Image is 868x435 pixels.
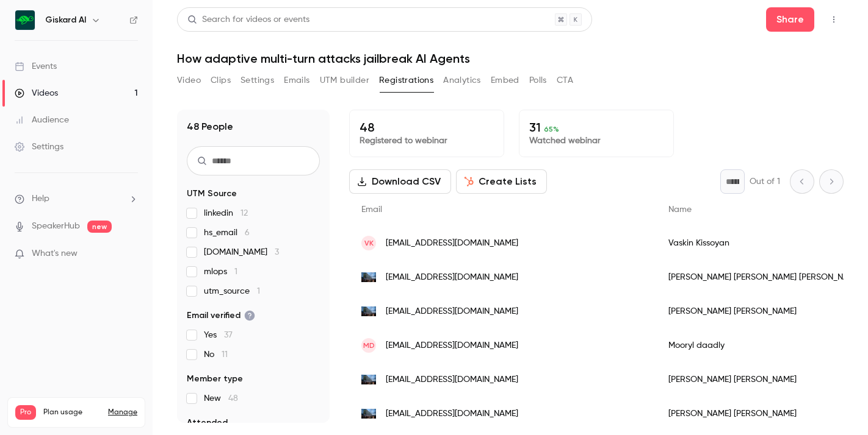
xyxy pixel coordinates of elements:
[360,135,494,147] p: Registered to webinar
[824,10,844,29] button: Top Bar Actions
[204,266,237,278] span: mlops
[204,227,250,239] span: hs_email
[187,119,233,134] h1: 48 People
[557,71,573,90] button: CTA
[45,14,86,26] h6: Giskard AI
[361,306,376,316] img: bancolombia.com.co
[108,408,137,417] a: Manage
[529,135,664,147] p: Watched webinar
[364,238,374,249] span: VK
[204,329,233,341] span: Yes
[187,417,228,429] span: Attended
[15,114,69,126] div: Audience
[187,373,243,385] span: Member type
[15,60,57,72] div: Events
[211,71,231,90] button: Clips
[491,71,519,90] button: Embed
[360,120,494,135] p: 48
[15,10,35,30] img: Giskard AI
[204,348,228,361] span: No
[361,409,376,419] img: bancolombia.com.co
[204,392,238,405] span: New
[386,271,518,284] span: [EMAIL_ADDRESS][DOMAIN_NAME]
[15,405,36,420] span: Pro
[750,175,780,188] p: Out of 1
[15,193,138,205] li: help-dropdown-opener
[234,267,237,276] span: 1
[361,272,376,282] img: bancolombia.com.co
[87,221,112,233] span: new
[241,209,248,217] span: 12
[275,248,279,256] span: 3
[204,246,279,258] span: [DOMAIN_NAME]
[204,285,260,297] span: utm_source
[544,125,559,133] span: 65 %
[529,71,547,90] button: Polls
[668,205,692,214] span: Name
[529,120,664,135] p: 31
[32,247,78,260] span: What's new
[187,188,237,200] span: UTM Source
[15,87,58,99] div: Videos
[187,13,309,26] div: Search for videos or events
[361,205,382,214] span: Email
[187,309,255,322] span: Email verified
[386,373,518,386] span: [EMAIL_ADDRESS][DOMAIN_NAME]
[177,71,201,90] button: Video
[284,71,309,90] button: Emails
[361,375,376,384] img: bancolombia.com.co
[204,207,248,219] span: linkedin
[43,408,101,417] span: Plan usage
[241,71,274,90] button: Settings
[766,7,814,32] button: Share
[257,287,260,295] span: 1
[379,71,433,90] button: Registrations
[386,339,518,352] span: [EMAIL_ADDRESS][DOMAIN_NAME]
[32,220,80,233] a: SpeakerHub
[386,237,518,250] span: [EMAIL_ADDRESS][DOMAIN_NAME]
[224,331,233,339] span: 37
[15,141,63,153] div: Settings
[222,350,228,359] span: 11
[456,169,547,194] button: Create Lists
[363,340,375,351] span: Md
[177,51,844,66] h1: How adaptive multi-turn attacks jailbreak AI Agents
[320,71,369,90] button: UTM builder
[386,408,518,420] span: [EMAIL_ADDRESS][DOMAIN_NAME]
[245,228,250,237] span: 6
[32,193,49,205] span: Help
[443,71,481,90] button: Analytics
[349,169,451,194] button: Download CSV
[386,305,518,318] span: [EMAIL_ADDRESS][DOMAIN_NAME]
[228,394,238,403] span: 48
